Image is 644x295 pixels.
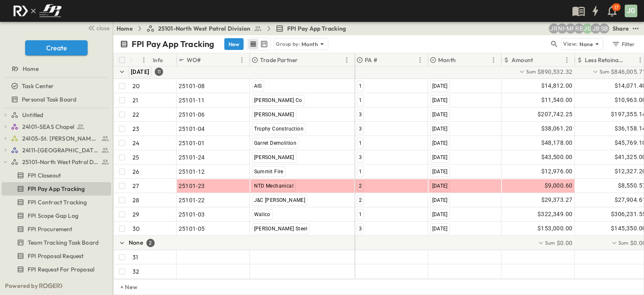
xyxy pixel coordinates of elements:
[132,225,140,233] p: 30
[359,83,362,89] span: 1
[432,226,448,232] span: [DATE]
[254,183,294,189] span: NTD Mechanical
[591,23,601,34] div: Jeremiah Bailey (jbailey@fpibuilders.com)
[254,97,302,103] span: [PERSON_NAME] Co
[254,140,297,146] span: Garret Demolition
[22,95,76,104] span: Personal Task Board
[2,94,109,105] a: Personal Task Board
[2,210,109,222] a: FPI Scope Gap Log
[415,55,425,65] button: Menu
[158,24,250,33] span: 25101-North West Patrol Division
[224,38,244,50] button: New
[139,55,149,65] button: Menu
[432,83,448,89] span: [DATE]
[2,80,109,92] a: Task Center
[432,154,448,160] span: [DATE]
[22,134,99,143] span: 24105-St. Matthew Kitchen Reno
[11,109,109,121] a: Untitled
[566,23,576,34] div: Monica Pruteanu (mpruteanu@fpibuilders.com)
[179,225,205,233] span: 25101-05
[132,38,214,50] p: FPI Pay App Tracking
[541,138,573,148] span: $48,178.00
[359,226,362,232] span: 3
[179,210,205,219] span: 25101-03
[179,96,205,104] span: 25101-11
[22,123,74,131] span: 24101-SEAS Chapel
[155,68,163,76] div: 11
[432,169,448,175] span: [DATE]
[259,39,269,49] button: kanban view
[132,196,139,204] p: 28
[545,239,555,246] p: Sum
[342,55,352,65] button: Menu
[84,22,111,34] button: close
[2,196,111,209] div: FPI Contract Trackingtest
[187,56,201,64] p: WO#
[151,53,177,67] div: Info
[287,24,346,33] span: FPI Pay App Tracking
[254,83,262,89] span: AIS
[359,169,362,175] span: 1
[457,55,467,65] button: Sort
[535,55,544,65] button: Sort
[23,65,39,73] span: Home
[2,196,109,208] a: FPI Contract Tracking
[132,267,139,276] p: 32
[146,239,155,247] div: 2
[600,68,610,75] p: Sum
[557,23,567,34] div: Nila Hutcheson (nhutcheson@fpibuilders.com)
[2,249,111,263] div: FPI Proposal Requesttest
[541,81,573,91] span: $14,812.00
[254,154,294,160] span: [PERSON_NAME]
[2,120,111,133] div: 24101-SEAS Chapeltest
[2,223,109,235] a: FPI Procurement
[254,211,270,217] span: Wallco
[276,40,300,48] p: Group by:
[432,140,448,146] span: [DATE]
[22,82,54,90] span: Task Center
[179,139,205,147] span: 25101-01
[626,55,635,65] button: Sort
[541,167,573,176] span: $12,976.00
[11,275,109,287] a: St. Vincent De Paul Renovations
[624,4,638,18] button: JG
[153,48,163,72] div: Info
[631,23,641,34] button: test
[132,167,139,176] p: 26
[132,125,139,133] p: 23
[275,24,346,33] a: FPI Pay App Tracking
[96,24,109,32] span: close
[10,2,65,20] img: c8d7d1ed905e502e8f77bf7063faec64e13b34fdb1f2bdd94b0e311fc34f8000.png
[538,110,572,119] span: $207,742.25
[432,183,448,189] span: [DATE]
[538,209,572,219] span: $322,349.00
[541,124,573,133] span: $38,061.20
[538,224,572,233] span: $153,000.00
[2,170,109,181] a: FPI Closeout
[359,211,362,217] span: 1
[359,197,362,203] span: 2
[359,97,362,103] span: 1
[2,237,109,248] a: Team Tracking Task Board
[2,264,109,275] a: FPI Request For Proposal
[28,265,94,274] span: FPI Request For Proposal
[488,55,499,65] button: Menu
[28,252,83,260] span: FPI Proposal Request
[2,169,111,182] div: FPI Closeouttest
[541,95,573,105] span: $11,540.00
[132,110,139,119] p: 22
[608,38,637,50] button: Filter
[254,126,304,132] span: Trophy Construction
[131,68,149,75] span: [DATE]
[132,210,139,219] p: 29
[614,4,618,11] p: 17
[359,126,362,132] span: 3
[541,195,573,205] span: $29,373.27
[512,56,533,64] p: Amount
[625,5,637,17] div: JG
[2,250,109,262] a: FPI Proposal Request
[562,55,572,65] button: Menu
[541,152,573,162] span: $43,500.00
[117,24,133,33] a: Home
[254,112,294,117] span: [PERSON_NAME]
